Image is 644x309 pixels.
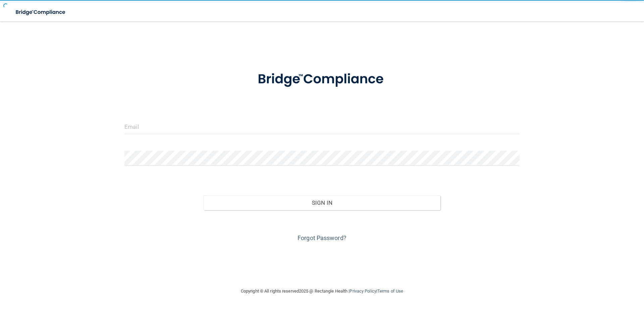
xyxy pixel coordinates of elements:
img: bridge_compliance_login_screen.278c3ca4.svg [10,5,72,19]
img: bridge_compliance_login_screen.278c3ca4.svg [244,62,400,97]
a: Privacy Policy [350,288,376,294]
a: Forgot Password? [298,234,346,241]
div: Copyright © All rights reserved 2025 @ Rectangle Health | | [200,280,444,302]
button: Sign In [204,195,441,210]
a: Terms of Use [377,288,403,294]
input: Email [124,119,520,134]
